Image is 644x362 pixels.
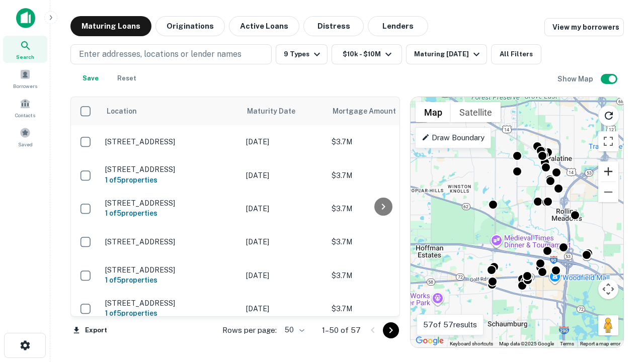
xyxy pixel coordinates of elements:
p: [DATE] [246,203,321,214]
div: Maturing [DATE] [414,48,482,60]
a: Saved [3,123,47,150]
span: Map data ©2025 Google [499,341,554,346]
img: Google [413,334,446,347]
span: Contacts [15,111,35,119]
p: [DATE] [246,303,321,314]
button: 9 Types [276,44,328,64]
p: [DATE] [246,236,321,247]
span: Borrowers [13,82,37,90]
a: Contacts [3,94,47,121]
button: Enter addresses, locations or lender names [70,44,272,64]
p: [STREET_ADDRESS] [105,137,236,146]
button: Save your search to get updates of matches that match your search criteria. [74,68,107,88]
p: Rows per page: [222,324,277,336]
button: Reset [111,68,143,88]
button: Maturing [DATE] [406,44,487,64]
button: Show satellite imagery [451,102,501,122]
h6: 1 of 5 properties [105,308,236,319]
p: 1–50 of 57 [322,324,361,336]
p: [STREET_ADDRESS] [105,237,236,246]
p: Enter addresses, locations or lender names [79,48,242,60]
a: Search [3,36,47,63]
a: Open this area in Google Maps (opens a new window) [413,334,446,347]
button: Zoom out [598,182,618,202]
button: Zoom in [598,161,618,182]
th: Mortgage Amount [327,97,437,125]
p: Draw Boundary [422,132,485,144]
span: Search [16,53,34,61]
button: Export [70,323,110,338]
p: [STREET_ADDRESS] [105,265,236,275]
button: Distress [303,16,364,36]
th: Location [100,97,241,125]
p: [DATE] [246,136,321,147]
p: [DATE] [246,270,321,281]
p: $3.7M [332,303,432,314]
button: Go to next page [383,322,399,338]
button: Originations [155,16,225,36]
p: [STREET_ADDRESS] [105,165,236,174]
p: [STREET_ADDRESS] [105,199,236,208]
button: Keyboard shortcuts [450,340,493,347]
span: Mortgage Amount [333,105,409,117]
span: Maturity Date [247,105,308,117]
button: Show street map [416,102,451,122]
h6: 1 of 5 properties [105,174,236,186]
button: Map camera controls [598,279,618,299]
p: $3.7M [332,236,432,247]
a: Borrowers [3,65,47,92]
p: $3.7M [332,136,432,147]
p: $3.7M [332,203,432,214]
p: 57 of 57 results [423,319,477,331]
a: Terms (opens in new tab) [560,341,574,346]
p: $3.7M [332,270,432,281]
th: Maturity Date [241,97,327,125]
a: View my borrowers [544,18,624,36]
img: capitalize-icon.png [16,8,35,28]
h6: Show Map [557,73,595,84]
button: Lenders [368,16,428,36]
button: Active Loans [229,16,299,36]
p: $3.7M [332,170,432,181]
span: Saved [18,140,33,148]
span: Location [106,105,137,117]
a: Report a map error [580,341,620,346]
iframe: Chat Widget [594,282,644,330]
p: [STREET_ADDRESS] [105,299,236,308]
p: [DATE] [246,170,321,181]
button: Maturing Loans [70,16,151,36]
button: Toggle fullscreen view [598,131,618,151]
button: All Filters [491,44,541,64]
h6: 1 of 5 properties [105,275,236,286]
button: $10k - $10M [332,44,402,64]
button: Reload search area [598,105,619,126]
div: 0 0 [411,97,623,347]
h6: 1 of 5 properties [105,208,236,219]
div: 50 [281,323,306,337]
